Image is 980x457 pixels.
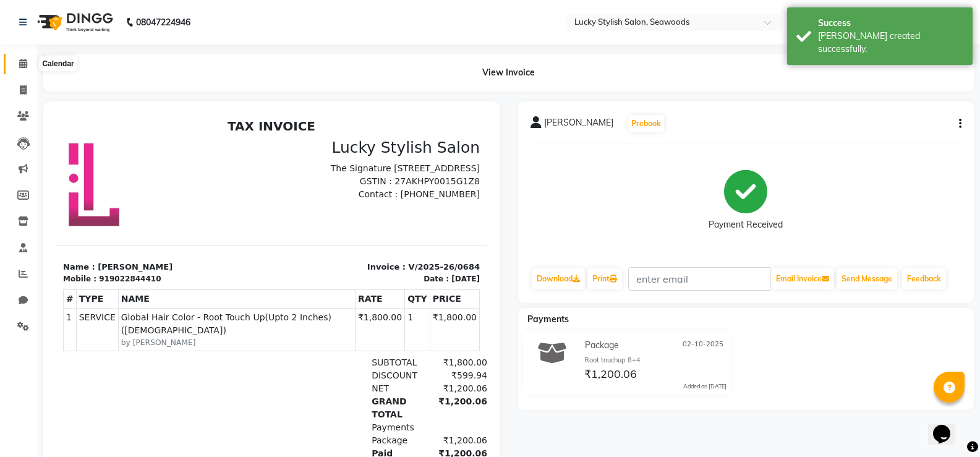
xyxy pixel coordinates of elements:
span: Payments [527,314,569,325]
div: Payment Received [709,218,783,231]
div: [DATE] [396,160,424,171]
div: Success [818,17,963,30]
td: 1 [8,194,21,237]
a: Download [532,268,585,289]
div: Paid [309,333,370,346]
p: Name : [PERSON_NAME] [7,147,208,160]
th: TYPE [20,176,62,194]
span: ₹1,200.06 [584,367,637,384]
a: Feedback [902,268,946,289]
b: 08047224946 [136,5,190,40]
button: Send Message [837,268,897,289]
a: Print [587,268,622,289]
div: Root touchup 8+4 [584,355,726,365]
div: Calendar [39,56,77,71]
th: # [8,176,21,194]
div: 919022844410 [43,160,105,171]
p: GSTIN : 27AKHPY0015G1Z8 [223,61,424,74]
div: ₹599.94 [370,255,432,268]
p: Invoice : V/2025-26/0684 [223,147,424,160]
div: ₹1,200.06 [370,320,432,333]
div: DISCOUNT [309,255,370,268]
div: Bill created successfully. [818,30,963,56]
td: ₹1,800.00 [374,194,424,237]
span: Package [585,339,619,352]
button: Prebook [628,115,664,132]
p: Contact : [PHONE_NUMBER] [223,74,424,87]
h3: Lucky Stylish Salon [223,25,424,43]
img: logo [32,5,116,40]
div: ₹1,200.06 [370,333,432,346]
iframe: chat widget [928,408,968,445]
div: Added on [DATE] [683,382,726,391]
div: View Invoice [43,54,974,92]
div: Payments [309,307,370,320]
th: QTY [349,176,375,194]
input: enter email [628,267,770,291]
span: 02-10-2025 [683,339,723,352]
div: SUBTOTAL [309,242,370,255]
p: The Signature [STREET_ADDRESS] [223,48,424,61]
button: Email Invoice [771,268,834,289]
span: Global Hair Color - Root Touch Up(Upto 2 Inches) ([DEMOGRAPHIC_DATA]) [66,197,297,223]
small: by [PERSON_NAME] [66,223,297,234]
div: GRAND TOTAL [309,281,370,307]
div: NET [309,268,370,281]
td: SERVICE [20,194,62,237]
h2: TAX INVOICE [7,5,424,20]
div: Date : [368,160,393,171]
th: RATE [299,176,349,194]
div: ₹1,800.00 [370,242,432,255]
td: 1 [349,194,375,237]
th: NAME [62,176,299,194]
div: ₹1,200.06 [370,281,432,307]
span: Package [316,322,352,331]
th: PRICE [374,176,424,194]
span: [PERSON_NAME] [544,116,613,134]
td: ₹1,800.00 [299,194,349,237]
div: Mobile : [7,160,41,171]
div: ₹1,200.06 [370,268,432,281]
p: Please visit again ! [7,361,424,372]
